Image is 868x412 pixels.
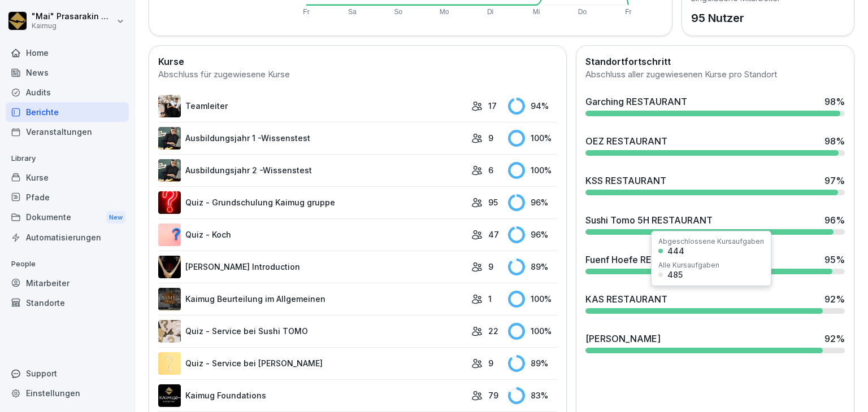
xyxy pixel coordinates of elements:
[158,223,181,246] img: t7brl8l3g3sjoed8o8dm9hn8.png
[824,134,845,148] div: 98 %
[533,8,540,16] text: Mi
[158,127,181,150] img: m7c771e1b5zzexp1p9raqxk8.png
[158,223,466,246] a: Quiz - Koch
[6,168,129,187] a: Kurse
[158,68,557,81] div: Abschluss für zugewiesene Kurse
[658,262,719,269] div: Alle Kursaufgaben
[488,100,497,112] p: 17
[488,229,499,240] p: 47
[581,327,849,358] a: [PERSON_NAME]92%
[6,150,129,168] p: Library
[824,95,845,108] div: 98 %
[508,258,557,275] div: 89 %
[581,169,849,200] a: KSS RESTAURANT97%
[348,8,357,16] text: Sa
[508,387,557,404] div: 83 %
[488,389,498,401] p: 79
[824,213,845,227] div: 96 %
[585,68,845,81] div: Abschluss aller zugewiesenen Kurse pro Standort
[581,90,849,121] a: Garching RESTAURANT98%
[158,127,466,150] a: Ausbildungsjahr 1 -Wissenstest
[585,253,701,266] div: Fuenf Hoefe RESTAURANT
[508,162,557,179] div: 100 %
[488,132,493,144] p: 9
[158,159,181,182] img: kdhala7dy4uwpjq3l09r8r31.png
[158,95,181,117] img: pytyph5pk76tu4q1kwztnixg.png
[585,95,687,108] div: Garching RESTAURANT
[585,134,667,148] div: OEZ RESTAURANT
[488,357,493,369] p: 9
[158,288,466,310] a: Kaimug Beurteilung im Allgemeinen
[158,320,466,343] a: Quiz - Service bei Sushi TOMO
[158,288,181,310] img: vu7fopty42ny43mjush7cma0.png
[32,22,114,30] p: Kaimug
[581,248,849,279] a: Fuenf Hoefe RESTAURANT95%
[585,174,666,187] div: KSS RESTAURANT
[824,253,845,266] div: 95 %
[6,227,129,247] a: Automatisierungen
[667,247,684,255] div: 444
[158,191,466,214] a: Quiz - Grundschulung Kaimug gruppe
[581,209,849,239] a: Sushi Tomo 5H RESTAURANT96%
[824,174,845,187] div: 97 %
[508,226,557,243] div: 96 %
[106,211,125,224] div: New
[6,63,129,82] a: News
[488,196,498,208] p: 95
[394,8,403,16] text: So
[303,8,309,16] text: Fr
[585,292,667,306] div: KAS RESTAURANT
[658,238,764,245] div: Abgeschlossene Kursaufgaben
[6,207,129,228] div: Dokumente
[158,256,181,278] img: ejcw8pgrsnj3kwnpxq2wy9us.png
[578,8,587,16] text: Do
[6,122,129,142] a: Veranstaltungen
[32,12,114,21] p: "Mai" Prasarakin Natechnanok
[6,43,129,63] a: Home
[585,55,845,68] h2: Standortfortschritt
[824,292,845,306] div: 92 %
[6,383,129,403] a: Einstellungen
[824,332,845,345] div: 92 %
[6,102,129,122] a: Berichte
[6,207,129,228] a: DokumenteNew
[488,261,493,273] p: 9
[488,164,493,176] p: 6
[488,293,492,305] p: 1
[508,323,557,340] div: 100 %
[488,325,498,337] p: 22
[585,332,661,345] div: [PERSON_NAME]
[6,255,129,273] p: People
[158,384,181,407] img: p7t4hv9nngsgdpqtll45nlcz.png
[508,355,557,372] div: 89 %
[508,194,557,211] div: 96 %
[158,191,181,214] img: ima4gw5kbha2jc8jl1pti4b9.png
[6,273,129,293] a: Mitarbeiter
[158,352,181,375] img: emg2a556ow6sapjezcrppgxh.png
[158,256,466,278] a: [PERSON_NAME] Introduction
[6,293,129,313] a: Standorte
[158,384,466,407] a: Kaimug Foundations
[6,363,129,383] div: Support
[585,213,713,227] div: Sushi Tomo 5H RESTAURANT
[158,95,466,117] a: Teamleiter
[581,130,849,160] a: OEZ RESTAURANT98%
[6,187,129,207] a: Pfade
[508,130,557,147] div: 100 %
[487,8,493,16] text: Di
[508,291,557,308] div: 100 %
[691,10,780,27] p: 95 Nutzer
[626,8,632,16] text: Fr
[6,82,129,102] a: Audits
[158,159,466,182] a: Ausbildungsjahr 2 -Wissenstest
[158,55,557,68] h2: Kurse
